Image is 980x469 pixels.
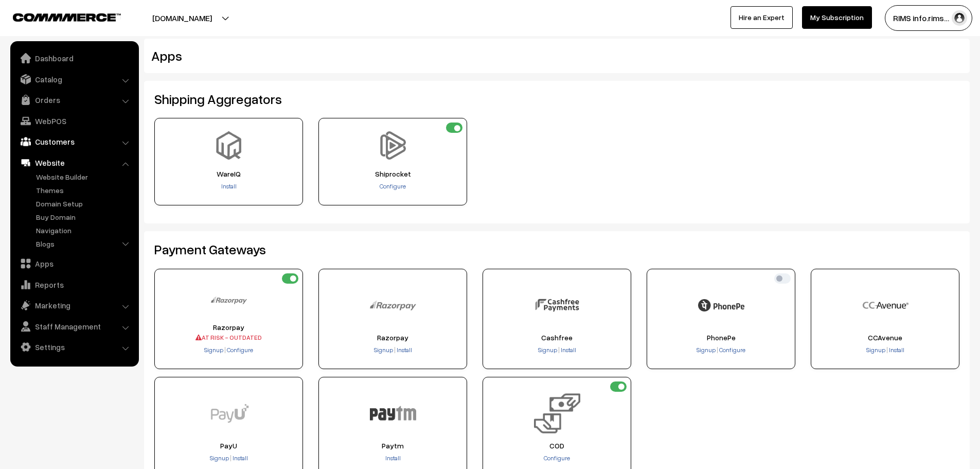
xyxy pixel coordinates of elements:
a: Website [13,153,135,172]
span: Signup [697,346,716,354]
div: Razorpay [158,323,299,342]
h2: Apps [151,48,825,64]
div: | [814,345,956,356]
a: Configure [380,182,406,190]
a: Install [560,346,576,354]
a: Customers [13,132,135,151]
img: WareIQ [215,131,243,160]
span: Razorpay [322,334,464,342]
span: Install [889,346,904,354]
a: Website Builder [33,171,135,182]
span: CCAvenue [814,334,956,342]
a: Dashboard [13,49,135,67]
span: Signup [374,346,393,354]
span: COD [486,442,628,450]
a: Signup [866,346,886,354]
a: Staff Management [13,317,135,336]
span: Configure [719,346,745,354]
img: Shiprocket [379,131,407,160]
img: COD [534,390,580,437]
a: Settings [13,338,135,356]
a: Buy Domain [33,212,135,222]
a: COMMMERCE [13,10,103,23]
span: Paytm [322,442,464,450]
a: Reports [13,275,135,294]
button: [DOMAIN_NAME] [116,5,248,31]
span: PayU [158,442,299,450]
img: COMMMERCE [13,13,121,21]
a: Install [888,346,904,354]
span: Configure [227,346,253,354]
a: Configure [718,346,745,354]
span: PhonePe [650,334,792,342]
span: WareIQ [158,170,299,178]
div: | [158,454,299,464]
button: RIMS info.rims… [885,5,972,31]
img: Paytm [370,390,416,437]
img: Razorpay [370,282,416,328]
img: Cashfree [534,282,580,328]
a: My Subscription [802,6,872,29]
span: Shiprocket [322,170,464,178]
span: Signup [204,346,223,354]
h2: Payment Gateways [154,241,959,257]
div: | [158,345,299,356]
a: Marketing [13,296,135,315]
img: CCAvenue [862,282,908,328]
a: Blogs [33,238,135,249]
a: Apps [13,254,135,273]
a: Install [231,454,248,462]
span: Signup [538,346,557,354]
span: Signup [866,346,885,354]
a: Domain Setup [33,198,135,209]
h2: Shipping Aggregators [154,91,959,107]
a: Install [385,454,401,462]
a: Hire an Expert [730,6,793,29]
a: Signup [374,346,394,354]
div: | [486,345,628,356]
a: Configure [544,454,570,462]
a: Themes [33,185,135,196]
a: WebPOS [13,112,135,130]
span: Install [561,346,576,354]
img: Razorpay (Deprecated) [211,282,247,318]
a: Signup [697,346,717,354]
a: Signup [204,346,224,354]
a: Navigation [33,225,135,236]
div: | [322,345,464,356]
span: Signup [210,454,229,462]
img: PayU [206,390,252,437]
a: Install [396,346,412,354]
a: Signup [210,454,230,462]
span: Install [233,454,248,462]
a: Configure [226,346,253,354]
a: Orders [13,91,135,109]
img: PhonePe [698,282,744,328]
a: Install [221,182,237,190]
span: Install [397,346,412,354]
span: AT RISK - OUTDATED [158,334,299,342]
a: Signup [538,346,558,354]
span: Cashfree [486,334,628,342]
a: Catalog [13,70,135,89]
img: user [952,10,967,26]
div: | [650,345,792,356]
